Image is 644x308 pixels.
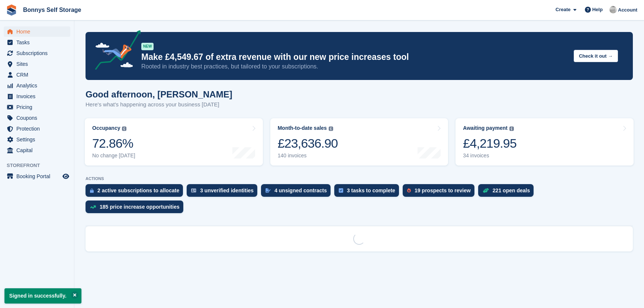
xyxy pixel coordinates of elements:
[16,123,61,134] span: Protection
[200,187,254,193] div: 3 unverified identities
[20,4,84,16] a: Bonnys Self Storage
[592,6,603,13] span: Help
[89,30,141,73] img: price-adjustments-announcement-icon-8257ccfd72463d97f412b2fc003d46551f7dbcb40ab6d574587a9cd5c0d94...
[4,48,70,58] a: menu
[7,162,74,169] span: Storefront
[4,70,70,80] a: menu
[261,184,334,200] a: 4 unsigned contracts
[4,91,70,102] a: menu
[16,91,61,102] span: Invoices
[90,188,94,193] img: active_subscription_to_allocate_icon-d502201f5373d7db506a760aba3b589e785aa758c864c3986d89f69b8ff3...
[609,6,617,13] img: James Bonny
[4,134,70,145] a: menu
[86,89,232,99] h1: Good afternoon, [PERSON_NAME]
[92,153,135,159] div: No change [DATE]
[347,187,395,193] div: 3 tasks to complete
[16,113,61,123] span: Coupons
[493,187,530,193] div: 221 open deals
[16,37,61,48] span: Tasks
[339,188,343,193] img: task-75834270c22a3079a89374b754ae025e5fb1db73e45f91037f5363f120a921f8.svg
[574,50,618,62] button: Check it out →
[16,80,61,91] span: Analytics
[6,4,17,16] img: stora-icon-8386f47178a22dfd0bd8f6a31ec36ba5ce8667c1dd55bd0f319d3a0aa187defe.svg
[16,59,61,69] span: Sites
[141,62,568,71] p: Rooted in industry best practices, but tailored to your subscriptions.
[16,102,61,112] span: Pricing
[483,188,489,193] img: deal-1b604bf984904fb50ccaf53a9ad4b4a5d6e5aea283cecdc64d6e3604feb123c2.svg
[16,145,61,155] span: Capital
[278,136,338,151] div: £23,636.90
[100,204,180,210] div: 185 price increase opportunities
[97,187,179,193] div: 2 active subscriptions to allocate
[274,187,327,193] div: 4 unsigned contracts
[86,100,232,109] p: Here's what's happening across your business [DATE]
[455,118,634,166] a: Awaiting payment £4,219.95 34 invoices
[187,184,261,200] a: 3 unverified identities
[334,184,403,200] a: 3 tasks to complete
[270,118,448,166] a: Month-to-date sales £23,636.90 140 invoices
[4,113,70,123] a: menu
[478,184,537,200] a: 221 open deals
[191,188,196,193] img: verify_identity-adf6edd0f0f0b5bbfe63781bf79b02c33cf7c696d77639b501bdc392416b5a36.svg
[463,125,508,131] div: Awaiting payment
[86,184,187,200] a: 2 active subscriptions to allocate
[278,153,338,159] div: 140 invoices
[141,52,568,62] p: Make £4,549.67 of extra revenue with our new price increases tool
[556,6,570,13] span: Create
[4,59,70,69] a: menu
[16,26,61,37] span: Home
[4,102,70,112] a: menu
[4,37,70,48] a: menu
[265,188,271,193] img: contract_signature_icon-13c848040528278c33f63329250d36e43548de30e8caae1d1a13099fd9432cc5.svg
[16,48,61,58] span: Subscriptions
[407,188,411,193] img: prospect-51fa495bee0391a8d652442698ab0144808aea92771e9ea1ae160a38d050c398.svg
[16,171,61,182] span: Booking Portal
[16,134,61,145] span: Settings
[415,187,471,193] div: 19 prospects to review
[141,43,154,50] div: NEW
[463,136,516,151] div: £4,219.95
[509,126,514,131] img: icon-info-grey-7440780725fd019a000dd9b08b2336e03edf1995a4989e88bcd33f0948082b44.svg
[4,288,81,304] p: Signed in successfully.
[329,126,333,131] img: icon-info-grey-7440780725fd019a000dd9b08b2336e03edf1995a4989e88bcd33f0948082b44.svg
[61,172,70,181] a: Preview store
[85,118,263,166] a: Occupancy 72.86% No change [DATE]
[90,205,96,209] img: price_increase_opportunities-93ffe204e8149a01c8c9dc8f82e8f89637d9d84a8eef4429ea346261dce0b2c0.svg
[4,123,70,134] a: menu
[463,153,516,159] div: 34 invoices
[16,70,61,80] span: CRM
[86,200,187,217] a: 185 price increase opportunities
[4,80,70,91] a: menu
[92,125,120,131] div: Occupancy
[4,145,70,155] a: menu
[403,184,478,200] a: 19 prospects to review
[4,171,70,182] a: menu
[86,176,633,181] p: ACTIONS
[618,6,637,14] span: Account
[92,136,135,151] div: 72.86%
[278,125,327,131] div: Month-to-date sales
[4,26,70,37] a: menu
[122,126,126,131] img: icon-info-grey-7440780725fd019a000dd9b08b2336e03edf1995a4989e88bcd33f0948082b44.svg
